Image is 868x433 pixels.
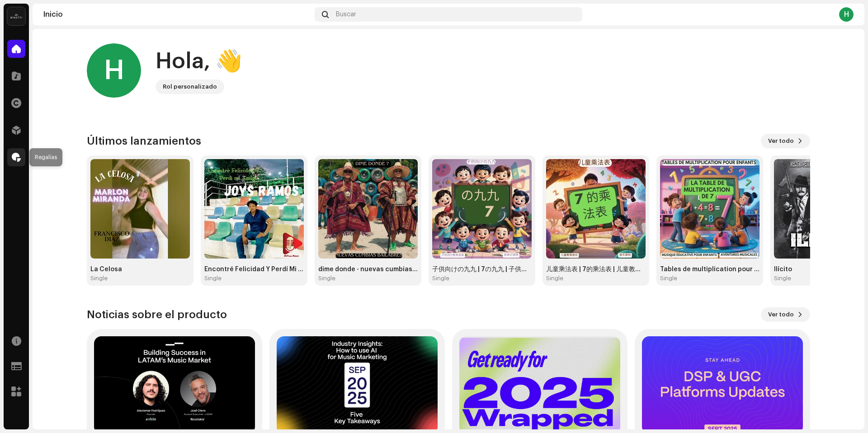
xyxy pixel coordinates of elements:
[768,132,794,150] span: Ver todo
[163,81,217,92] div: Rol personalizado
[546,275,563,282] div: Single
[432,275,449,282] div: Single
[204,266,304,273] div: Encontré Felicidad Y Perdí Mi Amigo
[318,266,418,273] div: dime donde - nuevas cumbias bailables
[839,7,854,22] div: H
[90,266,190,273] div: La Celosa
[660,266,759,273] div: Tables de multiplication pour enfants | La table de multiplication de 7 | Musique éducative pour ...
[761,134,810,148] button: Ver todo
[774,275,791,282] div: Single
[156,47,242,76] div: Hola, 👋
[90,275,108,282] div: Single
[336,11,356,18] span: Buscar
[87,307,227,322] h3: Noticias sobre el producto
[87,134,201,148] h3: Últimos lanzamientos
[204,275,222,282] div: Single
[768,306,794,324] span: Ver todo
[43,11,311,18] div: Inicio
[318,159,418,259] img: b47ce3c5-2882-468a-8bd6-83f87e98cc54
[318,275,335,282] div: Single
[660,159,759,259] img: 5a9e7db7-6e88-4e9b-8cfa-fca5d5873084
[87,43,141,98] div: H
[7,7,25,25] img: 02a7c2d3-3c89-4098-b12f-2ff2945c95ee
[761,307,810,322] button: Ver todo
[546,159,646,259] img: a8d8b84c-18ff-4393-93be-54d2dd6c4ba7
[432,266,532,273] div: 子供向けの九九 | 7の九九 | 子供向け教育音楽
[660,275,677,282] div: Single
[432,159,532,259] img: f44a7fa5-60c4-44ab-a30e-ffbe8c8b9bd2
[90,159,190,259] img: 0d185ade-e16b-4a3d-a714-73512d6fc496
[546,266,646,273] div: 儿童乘法表 | 7的乘法表 | 儿童教育音乐
[204,159,304,259] img: 4fdefaa2-45f5-42c1-976b-6640749bc7da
